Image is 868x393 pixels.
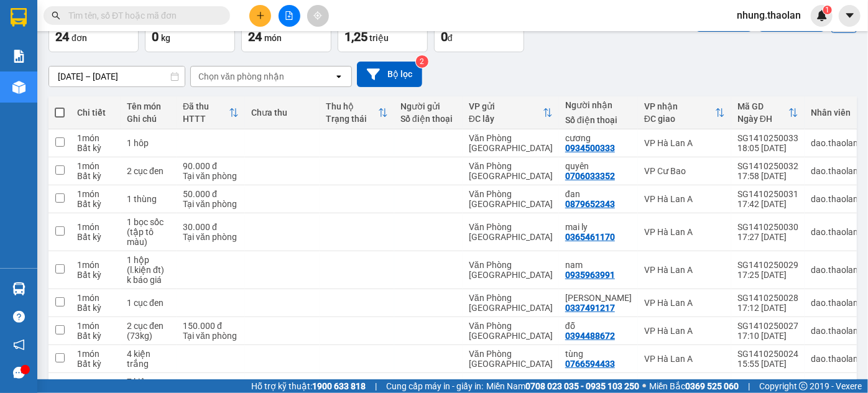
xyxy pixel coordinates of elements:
[251,379,366,393] span: Hỗ trợ kỹ thuật:
[565,270,615,280] div: 0935963991
[469,222,553,242] div: Văn Phòng [GEOGRAPHIC_DATA]
[183,114,229,124] div: HTTT
[77,331,114,341] div: Bất kỳ
[844,10,856,21] span: caret-down
[469,260,553,280] div: Văn Phòng [GEOGRAPHIC_DATA]
[469,114,543,124] div: ĐC lấy
[565,115,632,125] div: Số điện thoại
[152,29,159,44] span: 0
[326,114,378,124] div: Trạng thái
[313,11,322,20] span: aim
[644,298,725,308] div: VP Hà Lan A
[565,133,632,143] div: cương
[77,199,114,209] div: Bất kỳ
[375,379,377,393] span: |
[642,384,646,389] span: ⚪️
[565,161,632,171] div: quyên
[127,217,170,247] div: 1 bọc sốc (tập tô màu)
[127,166,170,176] div: 2 cục đen
[816,10,828,21] img: icon-new-feature
[737,133,798,143] div: SG1410250033
[77,232,114,242] div: Bất kỳ
[127,101,170,111] div: Tên món
[469,133,553,153] div: Văn Phòng [GEOGRAPHIC_DATA]
[737,270,798,280] div: 17:25 [DATE]
[737,303,798,313] div: 17:12 [DATE]
[469,189,553,209] div: Văn Phòng [GEOGRAPHIC_DATA]
[12,81,25,94] img: warehouse-icon
[638,96,731,129] th: Toggle SortBy
[400,114,456,124] div: Số điện thoại
[12,50,25,63] img: solution-icon
[811,354,858,364] div: dao.thaolan
[13,339,25,351] span: notification
[811,166,858,176] div: dao.thaolan
[737,199,798,209] div: 17:42 [DATE]
[183,101,229,111] div: Đã thu
[177,96,245,129] th: Toggle SortBy
[644,114,715,124] div: ĐC giao
[737,321,798,331] div: SG1410250027
[748,379,750,393] span: |
[737,349,798,359] div: SG1410250024
[644,194,725,204] div: VP Hà Lan A
[441,29,448,44] span: 0
[161,33,170,43] span: kg
[77,359,114,369] div: Bất kỳ
[248,29,262,44] span: 24
[127,349,170,369] div: 4 kiện trắng
[77,349,114,359] div: 1 món
[285,11,293,20] span: file-add
[11,8,27,27] img: logo-vxr
[811,326,858,336] div: dao.thaolan
[565,189,632,199] div: đan
[565,260,632,270] div: nam
[183,331,239,341] div: Tại văn phòng
[127,275,170,285] div: k báo giá
[55,29,69,44] span: 24
[565,349,632,359] div: tùng
[565,222,632,232] div: mai ly
[127,114,170,124] div: Ghi chú
[77,189,114,199] div: 1 món
[469,293,553,313] div: Văn Phòng [GEOGRAPHIC_DATA]
[77,293,114,303] div: 1 món
[52,11,60,20] span: search
[400,101,456,111] div: Người gửi
[565,359,615,369] div: 0766594433
[737,260,798,270] div: SG1410250029
[823,6,832,14] sup: 1
[644,326,725,336] div: VP Hà Lan A
[249,5,271,27] button: plus
[307,5,329,27] button: aim
[320,96,394,129] th: Toggle SortBy
[565,143,615,153] div: 0934500333
[644,354,725,364] div: VP Hà Lan A
[416,55,428,68] sup: 2
[565,100,632,110] div: Người nhận
[811,138,858,148] div: dao.thaolan
[251,108,313,118] div: Chưa thu
[127,138,170,148] div: 1 hôp
[649,379,739,393] span: Miền Bắc
[12,282,25,295] img: warehouse-icon
[737,189,798,199] div: SG1410250031
[839,5,861,27] button: caret-down
[463,96,559,129] th: Toggle SortBy
[644,101,715,111] div: VP nhận
[469,161,553,181] div: Văn Phòng [GEOGRAPHIC_DATA]
[565,199,615,209] div: 0879652343
[77,321,114,331] div: 1 món
[77,108,114,118] div: Chi tiết
[737,143,798,153] div: 18:05 [DATE]
[279,5,300,27] button: file-add
[68,9,215,22] input: Tìm tên, số ĐT hoặc mã đơn
[799,382,808,391] span: copyright
[198,70,284,83] div: Chọn văn phòng nhận
[77,171,114,181] div: Bất kỳ
[727,7,811,23] span: nhung.thaolan
[811,265,858,275] div: dao.thaolan
[731,96,805,129] th: Toggle SortBy
[685,381,739,391] strong: 0369 525 060
[486,379,639,393] span: Miền Nam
